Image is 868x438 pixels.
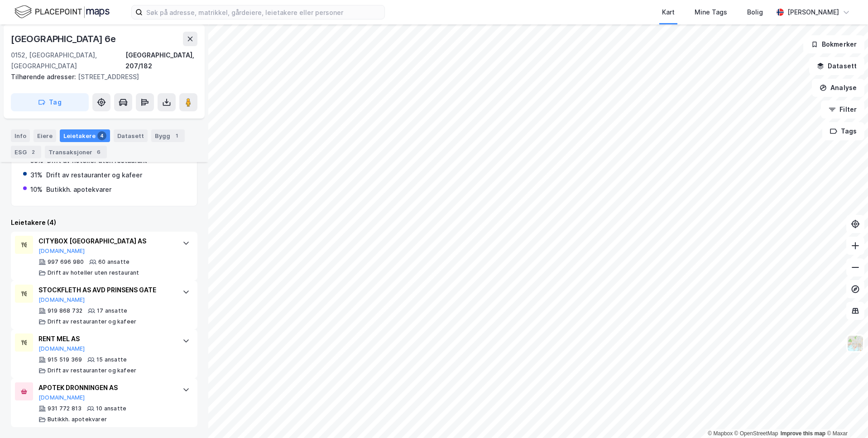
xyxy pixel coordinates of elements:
[48,416,107,423] div: Butikkh. apotekvarer
[114,129,148,142] div: Datasett
[11,146,41,158] div: ESG
[46,184,111,195] div: Butikkh. apotekvarer
[48,269,139,276] div: Drift av hoteller uten restaurant
[97,307,127,314] div: 17 ansatte
[48,356,82,363] div: 915 519 369
[46,170,142,181] div: Drift av restauranter og kafeer
[787,7,839,18] div: [PERSON_NAME]
[98,258,129,266] div: 60 ansatte
[29,148,38,157] div: 2
[38,382,173,393] div: APOTEK DRONNINGEN AS
[11,129,30,142] div: Info
[48,367,136,374] div: Drift av restauranter og kafeer
[809,57,864,75] button: Datasett
[30,184,43,195] div: 10%
[662,7,675,18] div: Kart
[708,430,733,437] a: Mapbox
[747,7,763,18] div: Bolig
[38,296,85,304] button: [DOMAIN_NAME]
[38,236,173,247] div: CITYBOX [GEOGRAPHIC_DATA] AS
[823,395,868,438] iframe: Chat Widget
[11,71,190,82] div: [STREET_ADDRESS]
[60,129,110,142] div: Leietakere
[143,5,384,19] input: Søk på adresse, matrikkel, gårdeiere, leietakere eller personer
[781,430,825,437] a: Improve this map
[14,4,110,20] img: logo.f888ab2527a4732fd821a326f86c7f29.svg
[812,79,864,97] button: Analyse
[847,335,864,352] img: Z
[11,73,78,81] span: Tilhørende adresser:
[97,131,106,140] div: 4
[34,129,56,142] div: Eiere
[30,170,43,181] div: 31%
[48,307,82,314] div: 919 868 732
[96,356,127,363] div: 15 ansatte
[11,32,118,46] div: [GEOGRAPHIC_DATA] 6e
[48,318,136,325] div: Drift av restauranter og kafeer
[11,93,89,111] button: Tag
[38,333,173,344] div: RENT MEL AS
[821,100,864,119] button: Filter
[822,122,864,140] button: Tags
[48,405,82,412] div: 931 772 813
[823,395,868,438] div: Kontrollprogram for chat
[151,129,185,142] div: Bygg
[803,35,864,53] button: Bokmerker
[38,285,173,295] div: STOCKFLETH AS AVD PRINSENS GATE
[45,146,107,158] div: Transaksjoner
[96,405,126,412] div: 10 ansatte
[38,394,85,401] button: [DOMAIN_NAME]
[38,248,85,255] button: [DOMAIN_NAME]
[125,50,197,71] div: [GEOGRAPHIC_DATA], 207/182
[11,217,197,228] div: Leietakere (4)
[11,50,125,71] div: 0152, [GEOGRAPHIC_DATA], [GEOGRAPHIC_DATA]
[695,7,727,18] div: Mine Tags
[734,430,778,437] a: OpenStreetMap
[94,148,103,157] div: 6
[38,345,85,352] button: [DOMAIN_NAME]
[48,258,84,266] div: 997 696 980
[172,131,181,140] div: 1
